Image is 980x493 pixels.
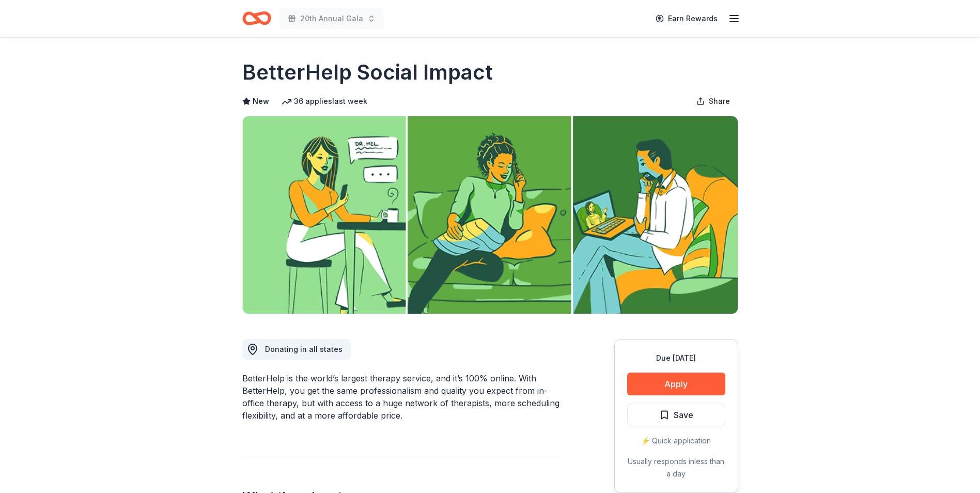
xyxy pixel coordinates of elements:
a: Home [242,6,271,30]
img: Image for BetterHelp Social Impact [243,116,738,314]
button: 20th Annual Gala [279,8,384,29]
button: Save [627,404,725,426]
div: 36 applies last week [282,95,367,107]
span: Save [674,408,693,422]
button: Apply [627,373,725,395]
button: Share [688,91,738,112]
div: ⚡️ Quick application [627,435,725,447]
div: Due [DATE] [627,352,725,364]
div: BetterHelp is the world’s largest therapy service, and it’s 100% online. With BetterHelp, you get... [242,372,565,422]
div: Usually responds in less than a day [627,455,725,480]
span: Donating in all states [265,345,343,353]
a: Earn Rewards [649,9,724,28]
span: Share [709,95,730,107]
span: 20th Annual Gala [300,12,363,25]
span: New [253,95,269,107]
h1: BetterHelp Social Impact [242,58,493,87]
